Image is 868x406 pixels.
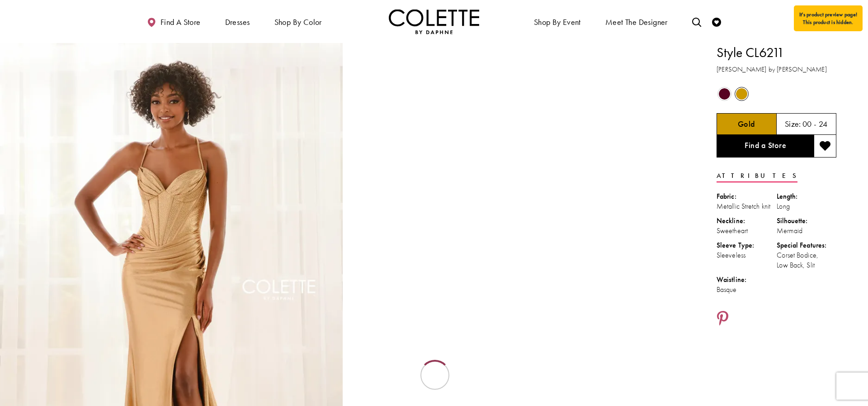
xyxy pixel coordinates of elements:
[717,226,777,236] div: Sweetheart
[690,9,703,34] a: Toggle search
[389,9,479,34] a: Visit Home Page
[717,275,777,285] div: Waistline:
[717,86,836,103] div: Product color controls state depends on size chosen
[603,9,670,34] a: Meet the designer
[225,18,250,27] span: Dresses
[734,86,750,102] div: Gold
[777,250,837,270] div: Corset Bodice, Low Back, Slit
[717,64,836,75] h3: [PERSON_NAME] by [PERSON_NAME]
[777,226,837,236] div: Mermaid
[605,18,668,27] span: Meet the designer
[738,119,755,129] h5: Chosen color
[785,119,801,129] span: Size:
[802,119,828,129] h5: 00 - 24
[717,135,814,158] a: Find a Store
[710,9,723,34] a: Check Wishlist
[717,86,732,102] div: Burgundy
[717,201,777,211] div: Metallic Stretch knit
[717,310,729,328] a: Share using Pinterest - Opens in new tab
[223,9,252,34] span: Dresses
[777,201,837,211] div: Long
[274,18,322,27] span: Shop by color
[777,216,837,226] div: Silhouette:
[717,285,777,295] div: Basque
[814,135,836,158] button: Add to wishlist
[532,9,583,34] span: Shop By Event
[347,43,690,215] video: Style CL6211 Colette by Daphne #1 autoplay loop mute video
[777,240,837,250] div: Special Features:
[160,18,201,27] span: Find a store
[717,216,777,226] div: Neckline:
[717,169,797,182] a: Attributes
[717,191,777,201] div: Fabric:
[534,18,581,27] span: Shop By Event
[717,250,777,260] div: Sleeveless
[717,240,777,250] div: Sleeve Type:
[717,43,836,62] h1: Style CL6211
[145,9,203,34] a: Find a store
[794,5,863,31] div: It's product preview page! This product is hidden.
[389,9,479,34] img: Colette by Daphne
[777,191,837,201] div: Length:
[272,9,324,34] span: Shop by color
